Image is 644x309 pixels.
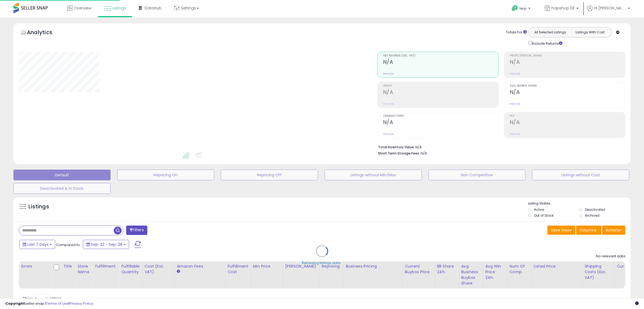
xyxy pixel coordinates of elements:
[13,170,111,180] button: Default
[13,183,111,194] button: Deactivated & In Stock
[510,132,520,136] small: Prev: N/A
[510,119,625,127] h2: N/A
[551,5,575,11] span: hapshop DE
[221,170,318,180] button: Repricing Off
[378,145,415,149] b: Total Inventory Value:
[74,5,91,11] span: Overview
[325,170,422,180] button: Listings without Min/Max
[378,143,621,150] li: N/A
[530,29,570,36] button: All Selected Listings
[145,5,162,11] span: DataHub
[510,102,520,106] small: Prev: N/A
[510,59,625,66] h2: N/A
[383,59,498,66] h2: N/A
[378,151,420,156] b: Short Term Storage Fees:
[383,102,394,106] small: Prev: N/A
[510,89,625,96] h2: N/A
[302,261,342,265] div: Retrieving listings data..
[112,5,126,11] span: Listings
[532,170,629,180] button: Listings without Cost
[519,6,527,11] span: Help
[383,115,498,118] span: Ordered Items
[5,301,25,306] strong: Copyright
[506,30,527,35] div: Totals For
[429,170,526,180] button: Non Competitive
[587,5,630,17] a: Hi [PERSON_NAME]
[594,5,626,11] span: Hi [PERSON_NAME]
[507,1,536,17] a: Help
[383,54,498,57] span: Net Revenue (Exc. VAT)
[510,115,625,118] span: ROI
[383,72,394,75] small: Prev: N/A
[117,170,214,180] button: Repricing On
[510,54,625,57] span: Profit [PERSON_NAME]
[570,29,610,36] button: Listings With Cost
[27,29,63,37] h5: Analytics
[510,72,520,75] small: Prev: N/A
[5,301,93,306] div: seller snap | |
[510,85,625,87] span: Avg. Buybox Share
[383,119,498,127] h2: N/A
[383,132,394,136] small: Prev: N/A
[383,89,498,96] h2: N/A
[525,40,569,46] div: Include Returns
[511,5,518,12] i: Get Help
[421,151,427,156] span: N/A
[383,85,498,87] span: Profit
